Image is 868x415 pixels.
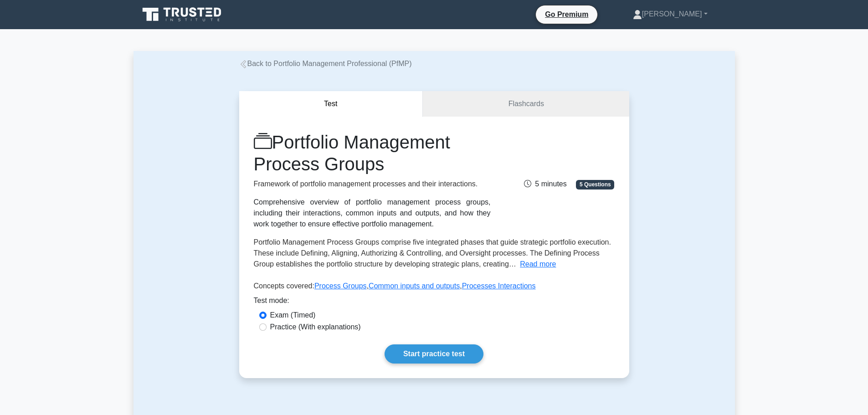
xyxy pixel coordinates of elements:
[254,179,491,190] p: Framework of portfolio management processes and their interactions.
[254,197,491,230] div: Comprehensive overview of portfolio management process groups, including their interactions, comm...
[539,9,594,20] a: Go Premium
[524,180,566,188] span: 5 minutes
[520,259,556,270] button: Read more
[611,5,729,23] a: [PERSON_NAME]
[270,322,361,333] label: Practice (With explanations)
[369,282,460,290] a: Common inputs and outputs
[462,282,536,290] a: Processes Interactions
[239,91,423,117] button: Test
[254,131,491,175] h1: Portfolio Management Process Groups
[423,91,629,117] a: Flashcards
[314,282,367,290] a: Process Groups
[385,344,483,364] a: Start practice test
[239,60,412,67] a: Back to Portfolio Management Professional (PfMP)
[254,295,615,310] div: Test mode:
[254,281,615,295] p: Concepts covered: , ,
[270,310,316,321] label: Exam (Timed)
[254,238,611,268] span: Portfolio Management Process Groups comprise five integrated phases that guide strategic portfoli...
[576,180,614,189] span: 5 Questions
